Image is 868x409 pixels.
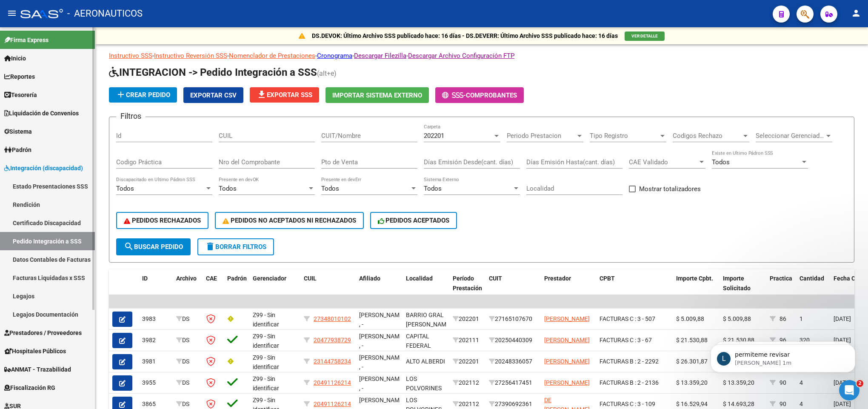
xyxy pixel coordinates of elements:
[596,269,673,307] datatable-header-cell: CPBT
[253,354,279,371] span: Z99 - Sin identificar
[600,275,615,282] span: CPBT
[453,314,482,324] div: 202201
[203,269,224,307] datatable-header-cell: CAE
[142,314,169,324] div: 3983
[142,399,169,409] div: 3865
[779,315,786,322] span: 86
[7,40,163,77] div: Soporte dice…
[49,23,132,30] div: joined the conversation
[4,54,26,63] span: Inicio
[116,185,134,192] span: Todos
[442,92,466,99] span: -
[7,8,17,18] mat-icon: menu
[40,279,47,286] button: Adjuntar un archivo
[698,326,868,386] iframe: Intercom notifications mensaje
[142,357,169,366] div: 3981
[227,275,247,282] span: Padrón
[544,358,590,365] span: [PERSON_NAME]
[223,217,356,224] span: PEDIDOS NO ACEPTADOS NI RECHAZADOS
[253,333,279,349] span: Z99 - Sin identificar
[712,158,730,166] span: Todos
[466,92,517,99] span: Comprobantes
[229,52,315,60] a: Nomenclador de Prestaciones
[124,241,134,252] mat-icon: search
[673,269,720,307] datatable-header-cell: Importe Cpbt.
[7,121,163,174] div: Pablo dice…
[406,312,451,328] span: BARRIO GRAL [PERSON_NAME]
[314,358,351,365] span: 23144758234
[370,212,457,229] button: PEDIDOS ACEPTADOS
[485,269,541,307] datatable-header-cell: CUIT
[779,379,786,386] span: 90
[4,145,31,154] span: Padrón
[37,126,157,168] div: afiliado figura dado de alta en el saas, sin embargo cuando consultamos en sssalud y en codem est...
[489,314,537,324] div: 27165107670
[249,269,300,307] datatable-header-cell: Gerenciador
[676,337,708,343] span: $ 21.530,88
[7,77,107,95] div: ¿Cómo podemos ayudarlo/a?
[723,379,754,386] span: $ 13.359,20
[839,380,859,400] iframe: Intercom live chat
[7,77,163,102] div: Soporte dice…
[41,11,58,19] p: Activo
[7,261,163,275] textarea: Escribe un mensaje...
[489,357,537,366] div: 20248336057
[676,275,713,282] span: Importe Cpbt.
[116,110,146,122] h3: Filtros
[378,217,450,224] span: PEDIDOS ACEPTADOS
[359,354,405,371] span: [PERSON_NAME] , -
[257,91,312,99] span: Exportar SSS
[7,200,163,237] div: Ludmila dice…
[629,158,698,166] span: CAE Validado
[176,335,199,345] div: DS
[625,31,665,41] button: VER DETALLE
[54,279,61,286] button: Start recording
[359,333,405,349] span: [PERSON_NAME] , -
[304,275,317,282] span: CUIL
[321,185,339,192] span: Todos
[27,279,34,286] button: Selector de gif
[7,40,140,76] div: Buenos dias, Muchas gracias por comunicarse con el soporte técnico de la plataforma.
[799,379,803,386] span: 4
[449,269,485,307] datatable-header-cell: Período Prestación
[253,275,286,282] span: Gerenciador
[834,379,851,386] span: [DATE]
[250,87,319,103] button: Exportar SSS
[676,315,704,322] span: $ 5.009,88
[770,275,792,282] span: Practica
[507,132,576,140] span: Periodo Prestacion
[14,205,69,213] div: permiteme revisar
[857,380,863,387] span: 2
[47,174,163,193] div: ¿porque figura como alta en saas?
[109,87,177,103] button: Crear Pedido
[489,275,502,282] span: CUIT
[142,335,169,345] div: 3982
[453,399,482,409] div: 202112
[544,315,590,322] span: [PERSON_NAME]
[38,22,46,31] div: Profile image for Soporte
[176,378,199,388] div: DS
[4,72,35,81] span: Reportes
[314,379,351,386] span: 20491126214
[359,275,380,282] span: Afiliado
[359,375,405,392] span: [PERSON_NAME] , -
[4,163,83,173] span: Integración (discapacidad)
[541,269,596,307] datatable-header-cell: Prestador
[257,89,267,100] mat-icon: file_download
[314,315,351,322] span: 27348010102
[544,275,571,282] span: Prestador
[142,378,169,388] div: 3955
[7,200,75,218] div: permiteme revisar[PERSON_NAME] • Hace 1m
[253,375,279,392] span: Z99 - Sin identificar
[766,269,796,307] datatable-header-cell: Practica
[723,275,751,292] span: Importe Solicitado
[300,269,356,307] datatable-header-cell: CUIL
[406,358,445,365] span: ALTO ALBERDI
[54,179,157,188] div: ¿porque figura como alta en saas?
[851,8,861,18] mat-icon: person
[406,375,442,392] span: LOS POLVORINES
[116,89,126,100] mat-icon: add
